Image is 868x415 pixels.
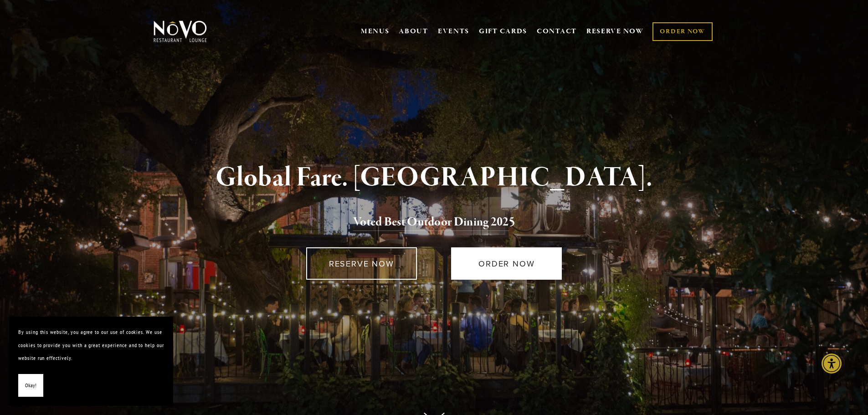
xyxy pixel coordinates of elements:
[25,379,36,392] span: Okay!
[822,354,842,374] div: Accessibility Menu
[537,23,577,40] a: CONTACT
[18,326,164,365] p: By using this website, you agree to our use of cookies. We use cookies to provide you with a grea...
[169,213,700,232] h2: 5
[399,27,428,36] a: ABOUT
[353,214,509,231] a: Voted Best Outdoor Dining 202
[586,23,644,40] a: RESERVE NOW
[652,22,712,41] a: ORDER NOW
[451,247,562,280] a: ORDER NOW
[216,160,652,195] strong: Global Fare. [GEOGRAPHIC_DATA].
[438,27,469,36] a: EVENTS
[306,247,417,280] a: RESERVE NOW
[9,317,173,406] section: Cookie banner
[18,374,43,397] button: Okay!
[361,27,390,36] a: MENUS
[152,20,209,43] img: Novo Restaurant &amp; Lounge
[479,23,527,40] a: GIFT CARDS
